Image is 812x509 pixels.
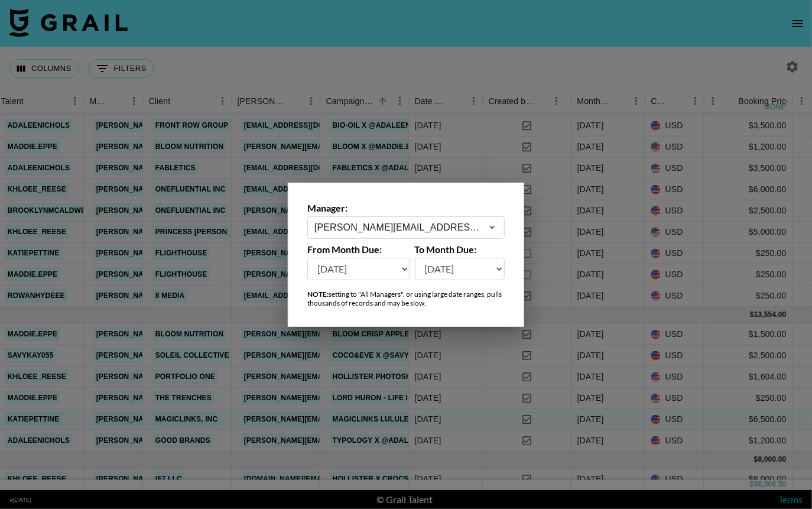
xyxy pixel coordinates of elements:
[484,219,501,236] button: Open
[307,290,505,307] div: setting to "All Managers", or using large date ranges, pulls thousands of records and may be slow.
[307,244,410,255] label: From Month Due:
[415,244,505,255] label: To Month Due:
[307,290,329,299] strong: NOTE:
[307,202,505,214] label: Manager:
